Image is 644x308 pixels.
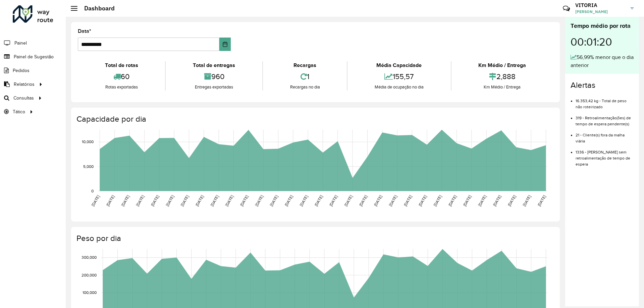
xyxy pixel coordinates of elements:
[571,21,634,30] div: Tempo médio por rota
[571,30,634,53] div: 00:01:20
[265,61,345,69] div: Recargas
[135,194,145,207] text: [DATE]
[14,81,35,88] span: Relatórios
[314,194,323,207] text: [DATE]
[83,164,94,169] text: 5,000
[349,84,449,90] div: Média de ocupação no dia
[575,2,626,8] h3: VITORIA
[13,108,25,115] span: Tático
[167,69,260,84] div: 960
[239,194,249,207] text: [DATE]
[82,273,97,277] text: 200,000
[224,194,234,207] text: [DATE]
[373,194,383,207] text: [DATE]
[77,5,115,12] h2: Dashboard
[284,194,293,207] text: [DATE]
[79,69,163,84] div: 60
[105,194,115,207] text: [DATE]
[349,61,449,69] div: Média Capacidade
[82,255,97,260] text: 300,000
[576,144,634,167] li: 1336 - [PERSON_NAME] sem retroalimentação de tempo de espera
[492,194,502,207] text: [DATE]
[165,194,175,207] text: [DATE]
[91,189,94,193] text: 0
[477,194,487,207] text: [DATE]
[507,194,517,207] text: [DATE]
[537,194,546,207] text: [DATE]
[265,69,345,84] div: 1
[522,194,532,207] text: [DATE]
[14,40,27,47] span: Painel
[559,1,574,16] a: Contato Rápido
[254,194,264,207] text: [DATE]
[13,67,30,74] span: Pedidos
[453,69,551,84] div: 2,888
[349,69,449,84] div: 155,57
[210,194,219,207] text: [DATE]
[571,53,634,69] div: 56,99% menor que o dia anterior
[358,194,368,207] text: [DATE]
[576,110,634,127] li: 319 - Retroalimentação(ões) de tempo de espera pendente(s)
[79,61,163,69] div: Total de rotas
[167,61,260,69] div: Total de entregas
[453,61,551,69] div: Km Médio / Entrega
[571,80,634,90] h4: Alertas
[78,27,91,35] label: Data
[79,84,163,90] div: Rotas exportadas
[328,194,338,207] text: [DATE]
[462,194,472,207] text: [DATE]
[120,194,130,207] text: [DATE]
[453,84,551,90] div: Km Médio / Entrega
[269,194,279,207] text: [DATE]
[82,140,94,144] text: 10,000
[167,84,260,90] div: Entregas exportadas
[343,194,353,207] text: [DATE]
[576,127,634,144] li: 21 - Cliente(s) fora da malha viária
[576,93,634,110] li: 16.353,42 kg - Total de peso não roteirizado
[447,194,457,207] text: [DATE]
[14,53,54,60] span: Painel de Sugestão
[76,234,553,243] h4: Peso por dia
[403,194,413,207] text: [DATE]
[150,194,160,207] text: [DATE]
[83,291,97,295] text: 100,000
[76,114,553,124] h4: Capacidade por dia
[575,9,626,15] span: [PERSON_NAME]
[195,194,204,207] text: [DATE]
[91,194,100,207] text: [DATE]
[180,194,190,207] text: [DATE]
[418,194,427,207] text: [DATE]
[13,95,34,102] span: Consultas
[433,194,442,207] text: [DATE]
[265,84,345,90] div: Recargas no dia
[388,194,398,207] text: [DATE]
[219,38,231,51] button: Choose Date
[299,194,309,207] text: [DATE]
